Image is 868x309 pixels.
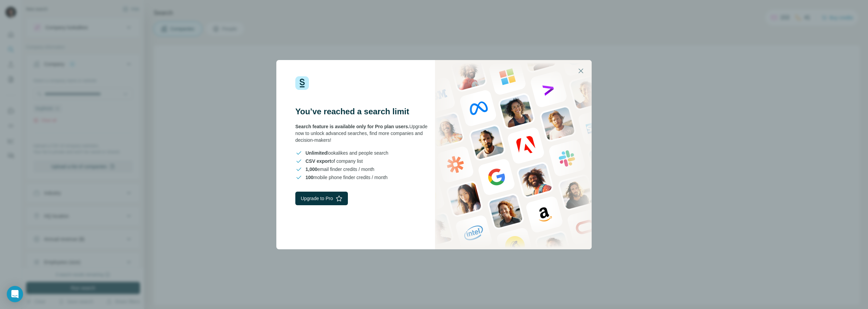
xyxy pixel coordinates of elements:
[295,123,434,143] div: Upgrade now to unlock advanced searches, find more companies and decision-makers!
[295,124,409,129] span: Search feature is available only for Pro plan users.
[305,175,313,180] span: 100
[305,167,317,172] span: 1,000
[305,174,388,181] span: mobile phone finder credits / month
[305,158,331,164] span: CSV export
[305,166,374,173] span: email finder credits / month
[435,60,592,249] img: Surfe Stock Photo - showing people and technologies
[7,286,23,302] div: Open Intercom Messenger
[295,76,309,90] img: Surfe Logo
[305,150,388,156] span: lookalikes and people search
[305,150,327,156] span: Unlimited
[305,158,363,165] span: of company list
[295,192,348,205] button: Upgrade to Pro
[295,106,434,117] h3: You’ve reached a search limit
